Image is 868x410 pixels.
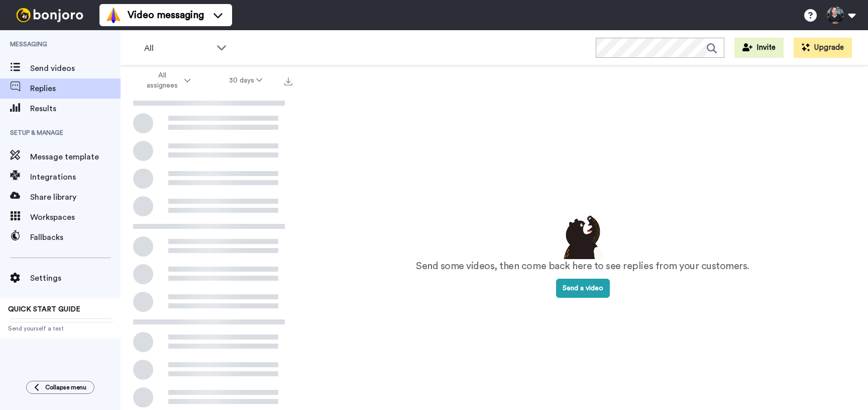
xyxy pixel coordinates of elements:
span: Message template [30,151,121,163]
span: Results [30,103,121,115]
button: 30 days [210,71,282,90]
span: Video messaging [128,8,204,22]
img: bj-logo-header-white.svg [12,8,87,22]
span: Send yourself a test [8,324,113,333]
a: Send a video [556,285,610,292]
span: All assignees [142,70,182,91]
button: Invite [734,38,784,58]
button: All assignees [123,66,210,95]
span: All [144,42,211,54]
span: Fallbacks [30,231,121,243]
p: Send some videos, then come back here to see replies from your customers. [416,259,749,274]
span: Send videos [30,62,121,74]
span: Workspaces [30,211,121,223]
button: Export all results that match these filters now. [281,73,295,88]
button: Upgrade [794,38,852,58]
span: Share library [30,191,121,203]
img: vm-color.svg [105,7,122,23]
button: Send a video [556,279,610,298]
span: Integrations [30,171,121,183]
img: results-emptystates.png [558,213,608,259]
span: QUICK START GUIDE [8,306,80,313]
span: Collapse menu [45,383,86,391]
button: Collapse menu [26,381,94,394]
span: Settings [30,272,121,284]
span: Replies [30,83,121,95]
img: export.svg [284,77,292,86]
